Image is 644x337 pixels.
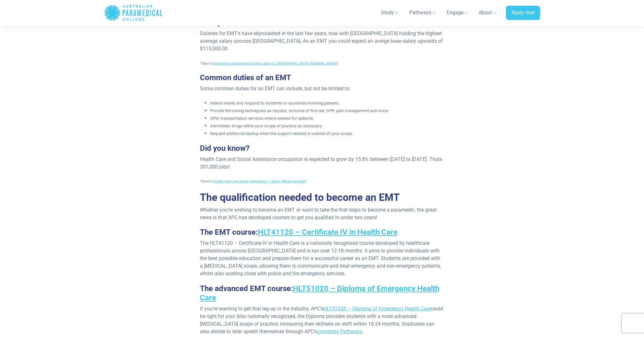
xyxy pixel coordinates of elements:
span: *Source: [200,61,338,66]
span: *Source: * [200,179,307,183]
a: HLT51020 – Diploma of Emergency Health Care [323,306,431,312]
p: Some common duties for an EMT can include, but not be limited to: [200,85,444,92]
span: The HLT41120 – Certificate IV in Health Care is a nationally recognised course developed by healt... [200,240,441,277]
span: If you’re wanting to get that leg-up in the industry, APC’s could be right for you! Also national... [200,306,443,334]
a: Emergency medical technician salary in [GEOGRAPHIC_DATA] ([DOMAIN_NAME]) [213,61,338,66]
p: Health Care and Social Assistance occupation is expected to grow by 15.8% between [DATE] to [DATE... [200,156,444,171]
span: Whether you’re wishing to become an EMT or want to take the first steps to become a paramedic, th... [200,207,437,220]
span: The advanced EMT course: [200,284,439,302]
a: Engage [443,4,472,22]
span: Offer transportation services where needed for patients. [210,116,314,121]
span: Administer drugs within your scope of practice as necessary. [210,124,323,128]
a: About [475,4,501,22]
span: Provide life-saving techniquies as requied, inclusive of first aid, CPR, pain management and more. [210,108,389,113]
a: HLT51020 – Diploma of Emergency Health Care [200,284,439,302]
span: Request additional backup when the support needed is outside of your scope. [210,131,353,136]
span: . [362,328,364,334]
a: University Pathways [317,328,362,334]
a: HLT41120 – Certificate IV in Health Care [258,228,398,237]
a: Study [377,4,403,22]
a: Pathways [405,4,440,22]
h3: Common duties of an EMT [200,73,444,82]
a: Australian Paramedical College [104,3,163,23]
p: Salaries for EMT’s have skyrocketed in the last few years, now with [GEOGRAPHIC_DATA] holding the... [200,30,444,53]
a: Apply now [506,6,540,20]
h3: Did you know? [200,144,444,153]
span: Attend events and respond to incidents or accidents involving patients. [210,101,340,105]
h2: The qualification needed to become an EMT [200,191,444,203]
span: The EMT course: [200,228,398,237]
a: Health Care and Social Assistance | Labour Market Insights [213,179,305,183]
